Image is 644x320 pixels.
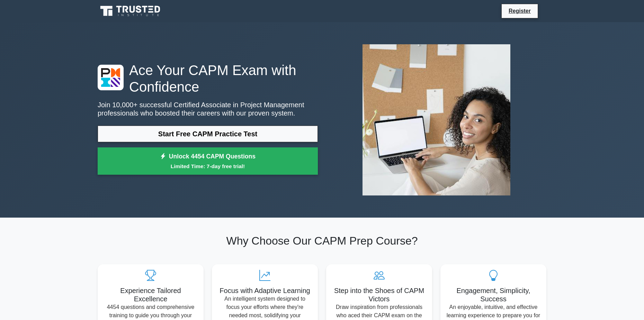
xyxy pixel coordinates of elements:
h5: Step into the Shoes of CAPM Victors [332,286,427,303]
a: Start Free CAPM Practice Test [98,126,318,142]
h1: Ace Your CAPM Exam with Confidence [98,62,318,95]
h2: Why Choose Our CAPM Prep Course? [98,234,546,247]
a: Unlock 4454 CAPM QuestionsLimited Time: 7-day free trial! [98,147,318,175]
h5: Focus with Adaptive Learning [217,286,312,295]
p: Join 10,000+ successful Certified Associate in Project Management professionals who boosted their... [98,101,318,117]
small: Limited Time: 7-day free trial! [106,162,309,170]
a: Register [504,7,535,15]
h5: Engagement, Simplicity, Success [446,286,541,303]
h5: Experience Tailored Excellence [103,286,198,303]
